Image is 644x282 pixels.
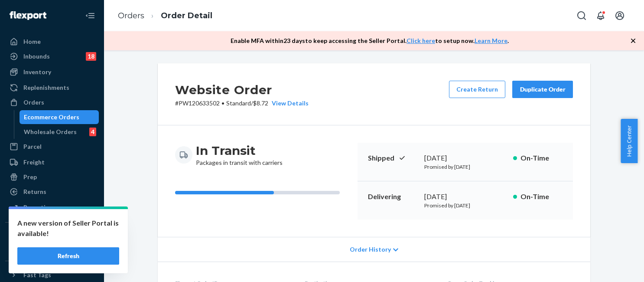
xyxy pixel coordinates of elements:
[589,256,635,278] iframe: Opens a widget where you can chat to one of our agents
[424,202,506,209] p: Promised by [DATE]
[23,68,51,76] div: Inventory
[512,81,573,98] button: Duplicate Order
[268,99,309,108] button: View Details
[196,143,283,158] h3: In Transit
[350,245,391,254] span: Order History
[5,155,99,169] a: Freight
[592,7,609,24] button: Open notifications
[175,99,309,108] p: # PW120633502 / $8.72
[368,153,417,163] p: Shipped
[5,268,99,282] button: Fast Tags
[5,185,99,199] a: Returns
[520,153,563,163] p: On-Time
[5,247,99,257] a: Add Integration
[5,230,99,243] button: Integrations
[424,153,506,163] div: [DATE]
[175,81,309,99] h2: Website Order
[23,187,46,196] div: Returns
[23,158,45,167] div: Freight
[231,36,509,45] p: Enable MFA within 23 days to keep accessing the Seller Portal. to setup now. .
[5,140,99,154] a: Parcel
[226,99,251,107] span: Standard
[20,110,99,124] a: Ecommerce Orders
[520,192,563,202] p: On-Time
[5,81,99,95] a: Replenishments
[475,37,507,44] a: Learn More
[368,192,417,202] p: Delivering
[5,200,99,214] a: Reporting
[10,11,46,20] img: Flexport logo
[17,218,119,239] p: A new version of Seller Portal is available!
[5,95,99,109] a: Orders
[424,192,506,202] div: [DATE]
[20,125,99,139] a: Wholesale Orders4
[573,7,590,24] button: Open Search Box
[23,142,42,151] div: Parcel
[86,52,96,61] div: 18
[89,128,96,136] div: 4
[23,37,41,46] div: Home
[520,85,566,94] div: Duplicate Order
[81,7,99,24] button: Close Navigation
[24,128,77,136] div: Wholesale Orders
[621,119,637,163] button: Help Center
[407,37,435,44] a: Click here
[611,7,628,24] button: Open account menu
[5,170,99,184] a: Prep
[5,49,99,63] a: Inbounds18
[17,247,119,265] button: Refresh
[24,113,79,121] div: Ecommerce Orders
[111,3,219,29] ol: breadcrumbs
[23,52,50,61] div: Inbounds
[23,83,69,92] div: Replenishments
[196,143,283,167] div: Packages in transit with carriers
[449,81,505,98] button: Create Return
[424,163,506,171] p: Promised by [DATE]
[23,271,51,279] div: Fast Tags
[221,99,224,107] span: •
[23,173,37,181] div: Prep
[5,35,99,49] a: Home
[23,98,44,107] div: Orders
[118,11,144,20] a: Orders
[5,65,99,79] a: Inventory
[161,11,212,20] a: Order Detail
[23,203,52,212] div: Reporting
